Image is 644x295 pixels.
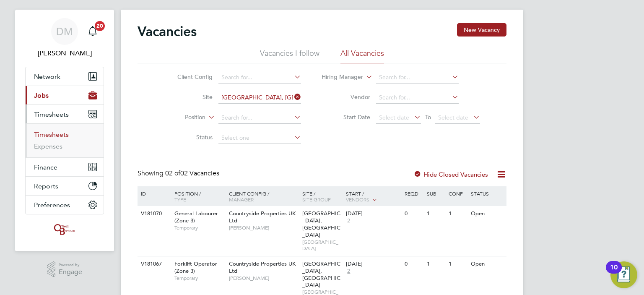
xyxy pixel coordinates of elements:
[34,201,70,209] span: Preferences
[56,26,73,37] span: DM
[402,206,424,222] div: 0
[229,275,298,282] span: [PERSON_NAME]
[218,72,301,84] input: Search for...
[315,73,363,81] label: Hiring Manager
[25,223,104,236] a: Go to home page
[610,261,637,288] button: Open Resource Center, 10 new notifications
[229,225,298,231] span: [PERSON_NAME]
[168,186,227,206] div: Position /
[138,23,197,40] h2: Vacancies
[34,182,58,190] span: Reports
[164,73,213,81] label: Client Config
[376,72,459,84] input: Search for...
[25,18,104,58] a: DM[PERSON_NAME]
[138,169,221,178] div: Showing
[425,256,447,272] div: 1
[95,21,105,31] span: 20
[260,48,319,63] li: Vacancies I follow
[229,196,254,203] span: Manager
[302,210,340,238] span: [GEOGRAPHIC_DATA], [GEOGRAPHIC_DATA]
[34,91,49,99] span: Jobs
[174,225,225,231] span: Temporary
[139,186,168,201] div: ID
[447,256,468,272] div: 1
[322,113,370,121] label: Start Date
[469,186,505,201] div: Status
[425,206,447,222] div: 1
[302,260,340,289] span: [GEOGRAPHIC_DATA], [GEOGRAPHIC_DATA]
[165,169,180,178] span: 02 of
[34,131,69,138] a: Timesheets
[26,177,104,195] button: Reports
[174,210,218,224] span: General Labourer (Zone 3)
[300,186,344,206] div: Site /
[447,186,468,201] div: Conf
[302,196,331,203] span: Site Group
[227,186,300,206] div: Client Config /
[34,163,57,171] span: Finance
[346,210,400,217] div: [DATE]
[344,186,402,207] div: Start /
[34,110,69,118] span: Timesheets
[457,23,506,37] button: New Vacancy
[346,217,351,225] span: 2
[322,93,370,101] label: Vendor
[139,206,168,222] div: V181070
[26,158,104,176] button: Finance
[59,261,82,269] span: Powered by
[229,260,296,274] span: Countryside Properties UK Ltd
[447,206,468,222] div: 1
[218,92,301,104] input: Search for...
[174,275,225,282] span: Temporary
[25,48,104,58] span: Danielle Murphy
[376,92,459,104] input: Search for...
[413,170,488,178] label: Hide Closed Vacancies
[84,18,101,45] a: 20
[340,48,384,63] li: All Vacancies
[52,223,77,236] img: oneillandbrennan-logo-retina.png
[174,196,186,203] span: Type
[346,261,400,268] div: [DATE]
[26,105,104,123] button: Timesheets
[469,256,505,272] div: Open
[218,132,301,144] input: Select one
[379,114,409,121] span: Select date
[229,210,296,224] span: Countryside Properties UK Ltd
[165,169,219,178] span: 02 Vacancies
[425,186,447,201] div: Sub
[438,114,468,121] span: Select date
[26,67,104,86] button: Network
[218,112,301,124] input: Search for...
[174,260,217,274] span: Forklift Operator (Zone 3)
[47,261,83,277] a: Powered byEngage
[26,86,104,104] button: Jobs
[402,186,424,201] div: Reqd
[402,256,424,272] div: 0
[139,256,168,272] div: V181067
[423,112,434,123] span: To
[164,93,213,101] label: Site
[26,123,104,157] div: Timesheets
[610,267,618,278] div: 10
[59,269,82,276] span: Engage
[15,10,114,251] nav: Main navigation
[26,196,104,214] button: Preferences
[346,268,351,275] span: 2
[34,73,60,81] span: Network
[164,133,213,141] label: Status
[346,196,369,203] span: Vendors
[469,206,505,222] div: Open
[34,142,62,150] a: Expenses
[157,113,205,122] label: Position
[302,239,342,252] span: [GEOGRAPHIC_DATA]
